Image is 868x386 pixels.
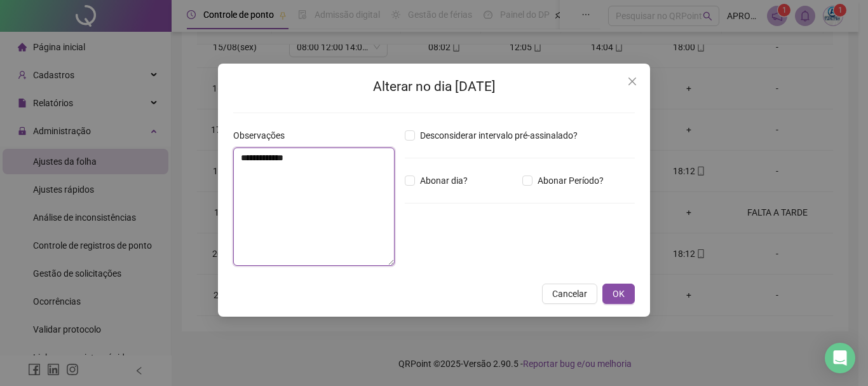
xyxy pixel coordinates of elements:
h2: Alterar no dia [DATE] [233,76,635,97]
span: Abonar Período? [532,174,609,188]
button: Close [622,71,642,92]
button: Cancelar [542,284,597,304]
span: Desconsiderar intervalo pré-assinalado? [415,128,583,142]
span: Abonar dia? [415,174,473,188]
label: Observações [233,128,293,142]
div: Open Intercom Messenger [825,343,855,373]
span: OK [613,287,625,301]
span: Cancelar [552,287,587,301]
button: OK [602,284,635,304]
span: close [627,76,637,86]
